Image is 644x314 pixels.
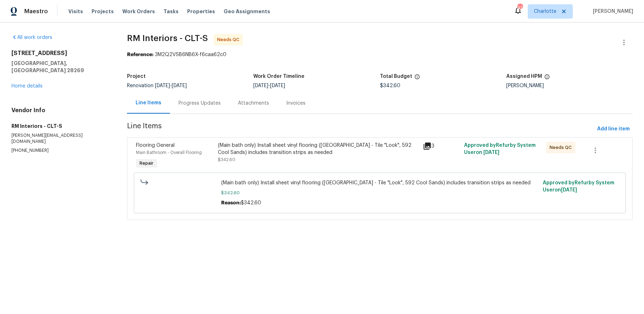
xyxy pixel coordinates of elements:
[155,83,187,88] span: -
[597,125,630,134] span: Add line item
[224,8,270,15] span: Geo Assignments
[11,50,110,57] h2: [STREET_ADDRESS]
[164,9,179,14] span: Tasks
[221,200,241,205] span: Reason:
[270,83,285,88] span: [DATE]
[127,51,633,58] div: 3M2Q2VSB6NB6X-f6caa62c0
[253,74,304,79] h5: Work Order Timeline
[543,180,614,193] span: Approved by Refurby System User on
[380,83,400,88] span: $342.60
[172,83,187,88] span: [DATE]
[286,100,306,107] div: Invoices
[238,100,269,107] div: Attachments
[136,99,161,106] div: Line Items
[221,189,538,196] span: $342.60
[68,8,83,15] span: Visits
[590,8,633,15] span: [PERSON_NAME]
[594,123,633,136] button: Add line item
[221,179,538,186] span: (Main bath only) Install sheet vinyl flooring ([GEOGRAPHIC_DATA] - Tile "Look", 592 Cool Sands) i...
[423,142,460,150] div: 3
[506,83,633,88] div: [PERSON_NAME]
[544,74,550,83] span: The hpm assigned to this work order.
[11,35,52,40] a: All work orders
[179,100,221,107] div: Progress Updates
[187,8,215,15] span: Properties
[11,84,43,89] a: Home details
[253,83,285,88] span: -
[380,74,412,79] h5: Total Budget
[127,74,146,79] h5: Project
[122,8,155,15] span: Work Orders
[11,123,110,130] h5: RM Interiors - CLT-S
[137,160,156,167] span: Repair
[464,143,536,155] span: Approved by Refurby System User on
[241,200,261,205] span: $342.60
[136,143,175,148] span: Flooring General
[24,8,48,15] span: Maestro
[253,83,268,88] span: [DATE]
[127,34,208,43] span: RM Interiors - CLT-S
[483,150,499,155] span: [DATE]
[561,188,577,193] span: [DATE]
[92,8,114,15] span: Projects
[11,60,110,74] h5: [GEOGRAPHIC_DATA], [GEOGRAPHIC_DATA] 28269
[127,83,187,88] span: Renovation
[11,133,110,145] p: [PERSON_NAME][EMAIL_ADDRESS][DOMAIN_NAME]
[11,148,110,154] p: [PHONE_NUMBER]
[534,8,556,15] span: Charlotte
[155,83,170,88] span: [DATE]
[414,74,420,83] span: The total cost of line items that have been proposed by Opendoor. This sum includes line items th...
[127,52,153,57] b: Reference:
[127,123,594,136] span: Line Items
[217,36,242,43] span: Needs QC
[517,4,522,11] div: 42
[136,150,202,155] span: Main Bathroom - Overall Flooring
[218,158,235,162] span: $342.60
[550,144,575,151] span: Needs QC
[11,107,110,114] h4: Vendor Info
[506,74,542,79] h5: Assigned HPM
[218,142,419,156] div: (Main bath only) Install sheet vinyl flooring ([GEOGRAPHIC_DATA] - Tile "Look", 592 Cool Sands) i...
